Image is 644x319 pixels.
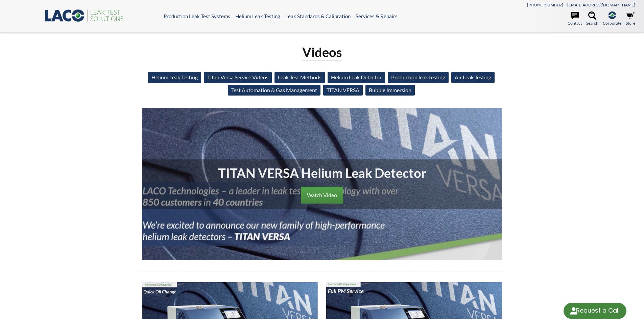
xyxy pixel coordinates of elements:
[586,11,598,26] a: Search
[568,11,582,26] a: Contact
[323,85,363,96] a: TITAN VERSA
[356,13,398,19] a: Services & Repairs
[564,303,626,319] div: Request a Call
[204,72,272,83] a: Titan Versa Service Videos
[301,187,343,204] a: Watch Video
[142,108,502,260] div: TITAN VERSA New Family header
[365,85,415,96] a: Bubble Immersion
[388,72,449,83] a: Production leak testing
[275,72,325,83] a: Leak Test Methods
[568,305,579,316] img: round button
[285,13,351,19] a: Leak Standards & Calibration
[328,72,385,83] a: Helium Leak Detector
[603,20,621,26] span: Corporate
[164,13,230,19] a: Production Leak Test Systems
[147,165,497,181] h1: TITAN VERSA Helium Leak Detector
[148,72,201,83] a: Helium Leak Testing
[302,44,342,61] h1: Videos
[527,2,563,7] a: [PHONE_NUMBER]
[451,72,495,83] a: Air Leak Testing
[235,13,280,19] a: Helium Leak Testing
[228,85,320,96] a: Test Automation & Gas Management
[576,303,620,318] div: Request a Call
[567,2,635,7] a: [EMAIL_ADDRESS][DOMAIN_NAME]
[626,11,635,26] a: Store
